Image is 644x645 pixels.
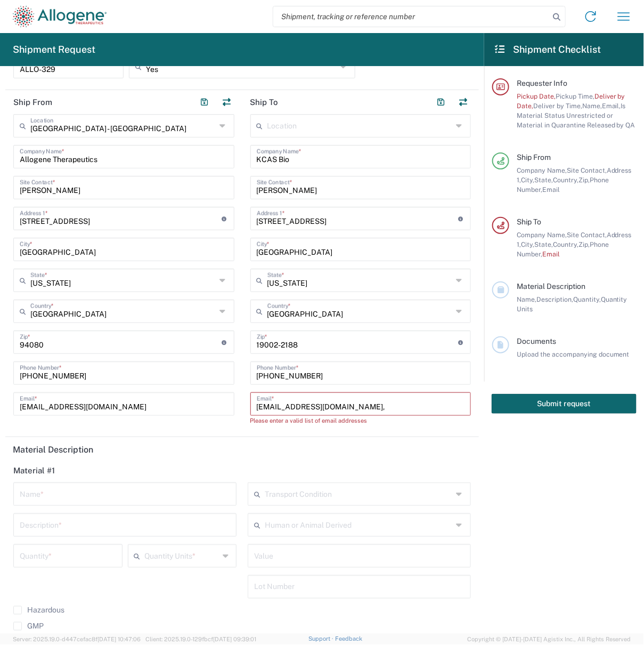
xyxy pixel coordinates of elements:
[521,240,534,248] span: City,
[308,636,335,642] a: Support
[13,445,471,455] h5: Material Description
[13,606,64,615] label: Hazardous
[567,231,607,239] span: Site Contact,
[573,295,601,303] span: Quantity,
[213,636,256,643] span: [DATE] 09:39:01
[578,176,590,184] span: Zip,
[536,295,573,303] span: Description,
[335,636,362,642] a: Feedback
[553,240,578,248] span: Country,
[13,465,55,476] h2: Material #1
[97,636,141,643] span: [DATE] 10:47:06
[13,97,52,108] h2: Ship From
[517,102,635,129] span: Is Material Status Unrestricted or Material in Quarantine Released by QA
[250,97,279,108] h2: Ship To
[13,6,107,27] img: allogene
[556,92,594,100] span: Pickup Time,
[517,153,551,162] span: Ship From
[517,217,541,226] span: Ship To
[517,282,585,291] span: Material Description
[534,240,553,248] span: State,
[13,622,44,631] label: GMP
[250,416,471,425] div: Please enter a valid list of email addresses
[517,337,556,345] span: Documents
[517,92,556,100] span: Pickup Date,
[533,102,582,110] span: Deliver by Time,
[517,79,567,87] span: Requester Info
[13,43,95,56] h2: Shipment Request
[492,394,637,414] button: Submit request
[582,102,602,110] span: Name,
[602,102,621,110] span: Email,
[553,176,578,184] span: Country,
[517,166,567,174] span: Company Name,
[145,636,256,643] span: Client: 2025.19.0-129fbcf
[13,636,141,643] span: Server: 2025.19.0-d447cefac8f
[517,350,630,358] span: Upload the accompanying document
[273,6,549,27] input: Shipment, tracking or reference number
[567,166,607,174] span: Site Contact,
[542,250,560,258] span: Email
[494,43,601,56] h2: Shipment Checklist
[534,176,553,184] span: State,
[542,186,560,193] span: Email
[578,240,590,248] span: Zip,
[517,231,567,239] span: Company Name,
[467,635,631,644] span: Copyright © [DATE]-[DATE] Agistix Inc., All Rights Reserved
[521,176,534,184] span: City,
[517,295,536,303] span: Name,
